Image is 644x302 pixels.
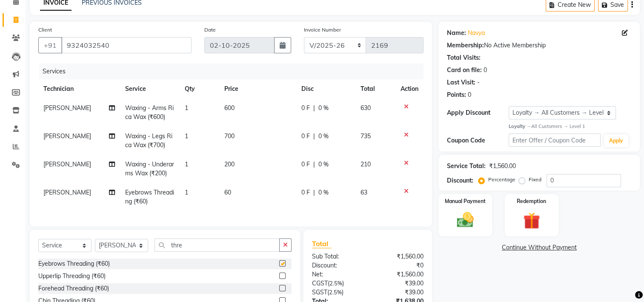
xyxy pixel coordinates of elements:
[368,288,430,297] div: ₹39.00
[120,79,180,99] th: Service
[301,160,310,169] span: 0 F
[155,238,280,252] input: Search or Scan
[38,259,110,268] div: Eyebrows Threading (₹60)
[355,79,396,99] th: Total
[368,279,430,288] div: ₹39.00
[395,79,424,99] th: Action
[313,160,315,169] span: |
[125,104,174,121] span: Waxing - Arms Rica Wax (₹600)
[477,78,480,87] div: -
[604,134,628,147] button: Apply
[306,279,368,288] div: ( )
[313,188,315,197] span: |
[361,160,371,168] span: 210
[125,132,172,149] span: Waxing - Legs Rica Wax (₹700)
[447,29,466,38] div: Name:
[447,41,631,50] div: No Active Membership
[38,37,62,53] button: +91
[440,243,638,252] a: Continue Without Payment
[447,176,473,185] div: Discount:
[296,79,355,99] th: Disc
[488,176,515,183] label: Percentage
[509,134,601,147] input: Enter Offer / Coupon Code
[224,189,231,196] span: 60
[306,261,368,270] div: Discount:
[219,79,296,99] th: Price
[306,270,368,279] div: Net:
[468,90,471,99] div: 0
[180,79,219,99] th: Qty
[518,210,545,231] img: _gift.svg
[301,104,310,113] span: 0 F
[361,132,371,140] span: 735
[304,26,341,34] label: Invoice Number
[61,37,192,53] input: Search by Name/Mobile/Email/Code
[38,272,106,281] div: Upperlip Threading (₹60)
[447,66,482,75] div: Card on file:
[43,189,91,196] span: [PERSON_NAME]
[509,123,531,129] strong: Loyalty →
[306,252,368,261] div: Sub Total:
[38,284,109,293] div: Forehead Threading (₹60)
[452,210,479,230] img: _cash.svg
[329,289,342,296] span: 2.5%
[447,41,484,50] div: Membership:
[447,78,475,87] div: Last Visit:
[185,160,188,168] span: 1
[517,197,546,205] label: Redemption
[318,132,329,141] span: 0 %
[484,66,487,75] div: 0
[447,108,508,117] div: Apply Discount
[529,176,541,183] label: Fixed
[447,90,466,99] div: Points:
[361,189,367,196] span: 63
[125,160,174,177] span: Waxing - Underarms Wax (₹200)
[509,123,631,130] div: All Customers → Level 1
[318,160,329,169] span: 0 %
[306,288,368,297] div: ( )
[38,79,120,99] th: Technician
[39,64,430,79] div: Services
[312,288,327,296] span: SGST
[368,270,430,279] div: ₹1,560.00
[447,162,486,171] div: Service Total:
[43,104,91,112] span: [PERSON_NAME]
[185,189,188,196] span: 1
[125,189,174,205] span: Eyebrows Threading (₹60)
[185,104,188,112] span: 1
[301,188,310,197] span: 0 F
[38,26,52,34] label: Client
[368,261,430,270] div: ₹0
[447,53,481,62] div: Total Visits:
[312,279,328,287] span: CGST
[224,132,235,140] span: 700
[468,29,485,38] a: Navya
[368,252,430,261] div: ₹1,560.00
[318,188,329,197] span: 0 %
[445,197,486,205] label: Manual Payment
[43,132,91,140] span: [PERSON_NAME]
[313,132,315,141] span: |
[43,160,91,168] span: [PERSON_NAME]
[313,104,315,113] span: |
[447,136,508,145] div: Coupon Code
[204,26,216,34] label: Date
[489,162,516,171] div: ₹1,560.00
[301,132,310,141] span: 0 F
[185,132,188,140] span: 1
[318,104,329,113] span: 0 %
[329,280,342,287] span: 2.5%
[312,239,332,248] span: Total
[361,104,371,112] span: 630
[224,104,235,112] span: 600
[224,160,235,168] span: 200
